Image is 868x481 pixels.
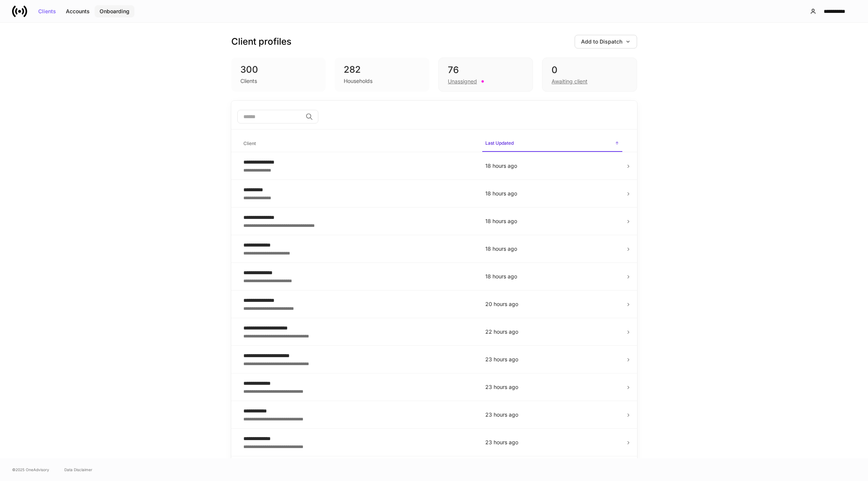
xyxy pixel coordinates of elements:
div: Households [344,77,372,85]
div: Clients [240,77,257,85]
div: 76 [448,64,524,76]
h6: Last Updated [485,139,514,147]
p: 18 hours ago [485,162,619,170]
p: 23 hours ago [485,439,619,446]
span: Last Updated [482,136,622,152]
div: Add to Dispatch [581,39,631,44]
p: 18 hours ago [485,273,619,280]
button: Accounts [61,5,95,17]
div: 76Unassigned [438,58,533,92]
p: 18 hours ago [485,190,619,197]
div: Clients [38,9,56,14]
span: © 2025 OneAdvisory [12,467,49,473]
button: Onboarding [95,5,134,17]
span: Client [240,136,476,151]
h3: Client profiles [231,36,291,48]
div: Onboarding [100,9,129,14]
div: Unassigned [448,78,477,85]
a: Data Disclaimer [64,467,92,473]
p: 22 hours ago [485,328,619,336]
p: 20 hours ago [485,300,619,308]
div: 0 [552,64,627,76]
p: 23 hours ago [485,356,619,363]
p: 23 hours ago [485,411,619,419]
button: Add to Dispatch [575,35,637,48]
p: 18 hours ago [485,217,619,225]
div: Accounts [66,9,90,14]
p: 18 hours ago [485,245,619,253]
div: 282 [344,64,420,76]
div: 300 [240,64,317,76]
div: Awaiting client [552,78,587,85]
button: Clients [33,5,61,17]
h6: Client [243,140,256,147]
div: 0Awaiting client [542,58,637,92]
p: 23 hours ago [485,383,619,391]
